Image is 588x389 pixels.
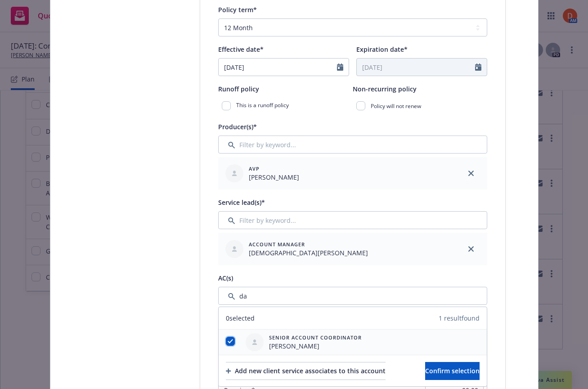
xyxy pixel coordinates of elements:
input: Filter by keyword... [218,287,487,305]
span: [DEMOGRAPHIC_DATA][PERSON_NAME] [249,248,368,258]
input: MM/DD/YYYY [357,59,475,76]
div: Add new client service associates to this account [226,362,386,380]
span: 1 result found [439,313,480,323]
svg: Calendar [337,63,343,71]
svg: Calendar [475,63,481,71]
button: Confirm selection [425,362,480,380]
span: 0 selected [226,313,255,323]
span: Effective date* [218,45,264,54]
span: AVP [249,165,299,172]
span: Expiration date* [356,45,408,54]
input: MM/DD/YYYY [219,59,337,76]
button: Add new client service associates to this account [226,362,386,380]
span: Producer(s)* [218,122,257,131]
div: Policy will not renew [353,98,487,114]
span: [PERSON_NAME] [269,341,362,351]
span: Runoff policy [218,85,259,93]
a: close [466,244,476,254]
div: This is a runoff policy [218,98,353,114]
input: Filter by keyword... [218,211,487,229]
span: Confirm selection [425,366,480,375]
span: Senior Account Coordinator [269,334,362,341]
span: [PERSON_NAME] [249,172,299,182]
a: close [466,168,476,179]
span: Account Manager [249,240,368,248]
span: AC(s) [218,274,233,282]
span: Service lead(s)* [218,198,265,207]
span: Non-recurring policy [353,85,417,93]
input: Filter by keyword... [218,136,487,154]
span: Policy term* [218,5,257,14]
